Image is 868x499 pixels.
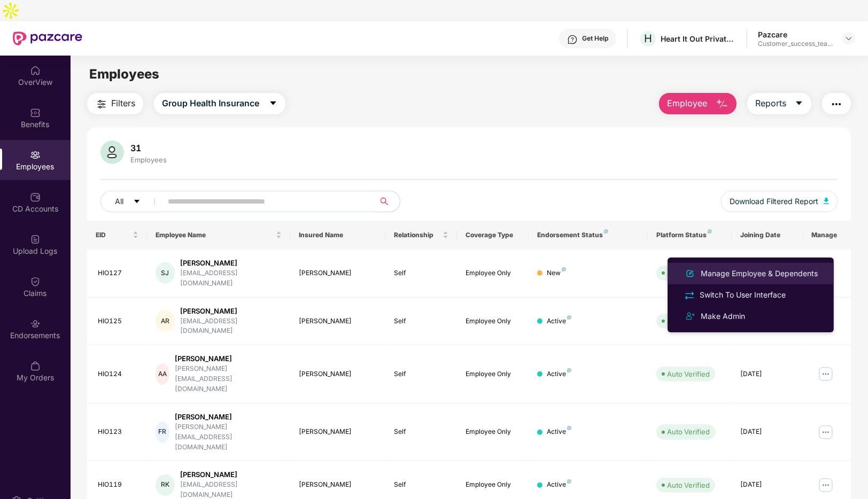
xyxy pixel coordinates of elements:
[667,480,710,490] div: Auto Verified
[162,97,259,110] span: Group Health Insurance
[299,369,377,379] div: [PERSON_NAME]
[394,231,440,239] span: Relationship
[100,191,166,212] button: Allcaret-down
[30,361,41,371] img: svg+xml;base64,PHN2ZyBpZD0iTXlfT3JkZXJzIiBkYXRhLW5hbWU9Ik15IE9yZGVycyIgeG1sbnM9Imh0dHA6Ly93d3cudz...
[830,98,843,111] img: svg+xml;base64,PHN2ZyB4bWxucz0iaHR0cDovL3d3dy53My5vcmcvMjAwMC9zdmciIHdpZHRoPSIyNCIgaGVpZ2h0PSIyNC...
[582,34,608,43] div: Get Help
[644,32,652,45] span: H
[394,480,448,490] div: Self
[175,422,282,453] div: [PERSON_NAME][EMAIL_ADDRESS][DOMAIN_NAME]
[269,99,277,108] span: caret-down
[175,354,282,364] div: [PERSON_NAME]
[755,97,786,110] span: Reports
[758,40,833,48] div: Customer_success_team_lead
[567,368,571,372] img: svg+xml;base64,PHN2ZyB4bWxucz0iaHR0cDovL3d3dy53My5vcmcvMjAwMC9zdmciIHdpZHRoPSI4IiBoZWlnaHQ9IjgiIH...
[684,267,696,280] img: svg+xml;base64,PHN2ZyB4bWxucz0iaHR0cDovL3d3dy53My5vcmcvMjAwMC9zdmciIHhtbG5zOnhsaW5rPSJodHRwOi8vd3...
[699,268,820,279] div: Manage Employee & Dependents
[115,196,123,207] span: All
[466,369,520,379] div: Employee Only
[290,221,386,250] th: Insured Name
[156,474,175,496] div: RK
[684,290,695,301] img: svg+xml;base64,PHN2ZyB4bWxucz0iaHR0cDovL3d3dy53My5vcmcvMjAwMC9zdmciIHdpZHRoPSIyNCIgaGVpZ2h0PSIyNC...
[180,268,281,289] div: [EMAIL_ADDRESS][DOMAIN_NAME]
[156,231,274,239] span: Employee Name
[156,422,169,443] div: FR
[30,150,41,160] img: svg+xml;base64,PHN2ZyBpZD0iRW1wbG95ZWVzIiB4bWxucz0iaHR0cDovL3d3dy53My5vcmcvMjAwMC9zdmciIHdpZHRoPS...
[98,427,138,437] div: HIO123
[374,197,394,206] span: search
[156,262,175,284] div: SJ
[547,268,566,278] div: New
[30,107,41,118] img: svg+xml;base64,PHN2ZyBpZD0iQmVuZWZpdHMiIHhtbG5zPSJodHRwOi8vd3d3LnczLm9yZy8yMDAwL3N2ZyIgd2lkdGg9Ij...
[466,316,520,326] div: Employee Only
[30,234,41,245] img: svg+xml;base64,PHN2ZyBpZD0iVXBsb2FkX0xvZ3MiIGRhdGEtbmFtZT0iVXBsb2FkIExvZ3MiIHhtbG5zPSJodHRwOi8vd3...
[156,310,175,332] div: AR
[740,369,795,379] div: [DATE]
[30,65,41,76] img: svg+xml;base64,PHN2ZyBpZD0iSG9tZSIgeG1sbnM9Imh0dHA6Ly93d3cudzMub3JnLzIwMDAvc3ZnIiB3aWR0aD0iMjAiIG...
[394,268,448,278] div: Self
[562,267,566,271] img: svg+xml;base64,PHN2ZyB4bWxucz0iaHR0cDovL3d3dy53My5vcmcvMjAwMC9zdmciIHdpZHRoPSI4IiBoZWlnaHQ9IjgiIH...
[817,424,834,441] img: manageButton
[708,229,712,233] img: svg+xml;base64,PHN2ZyB4bWxucz0iaHR0cDovL3d3dy53My5vcmcvMjAwMC9zdmciIHdpZHRoPSI4IiBoZWlnaHQ9IjgiIH...
[299,268,377,278] div: [PERSON_NAME]
[299,427,377,437] div: [PERSON_NAME]
[96,231,130,239] span: EID
[803,221,851,250] th: Manage
[180,306,281,316] div: [PERSON_NAME]
[466,480,520,490] div: Employee Only
[740,427,795,437] div: [DATE]
[817,477,834,494] img: manageButton
[659,93,737,114] button: Employee
[100,141,124,164] img: svg+xml;base64,PHN2ZyB4bWxucz0iaHR0cDovL3d3dy53My5vcmcvMjAwMC9zdmciIHhtbG5zOnhsaW5rPSJodHRwOi8vd3...
[567,426,571,430] img: svg+xml;base64,PHN2ZyB4bWxucz0iaHR0cDovL3d3dy53My5vcmcvMjAwMC9zdmciIHdpZHRoPSI4IiBoZWlnaHQ9IjgiIH...
[180,470,281,480] div: [PERSON_NAME]
[466,268,520,278] div: Employee Only
[824,198,829,204] img: svg+xml;base64,PHN2ZyB4bWxucz0iaHR0cDovL3d3dy53My5vcmcvMjAwMC9zdmciIHhtbG5zOnhsaW5rPSJodHRwOi8vd3...
[567,34,578,45] img: svg+xml;base64,PHN2ZyBpZD0iSGVscC0zMngzMiIgeG1sbnM9Imh0dHA6Ly93d3cudzMub3JnLzIwMDAvc3ZnIiB3aWR0aD...
[795,99,803,108] span: caret-down
[699,310,747,322] div: Make Admin
[394,427,448,437] div: Self
[299,480,377,490] div: [PERSON_NAME]
[817,365,834,383] img: manageButton
[567,479,571,484] img: svg+xml;base64,PHN2ZyB4bWxucz0iaHR0cDovL3d3dy53My5vcmcvMjAwMC9zdmciIHdpZHRoPSI4IiBoZWlnaHQ9IjgiIH...
[87,221,147,250] th: EID
[154,93,285,114] button: Group Health Insurancecaret-down
[667,369,710,379] div: Auto Verified
[98,480,138,490] div: HIO119
[98,268,138,278] div: HIO127
[537,231,639,239] div: Endorsement Status
[394,316,448,326] div: Self
[175,412,282,422] div: [PERSON_NAME]
[547,427,571,437] div: Active
[30,192,41,202] img: svg+xml;base64,PHN2ZyBpZD0iQ0RfQWNjb3VudHMiIGRhdGEtbmFtZT0iQ0QgQWNjb3VudHMiIHhtbG5zPSJodHRwOi8vd3...
[374,191,400,212] button: search
[394,369,448,379] div: Self
[547,480,571,490] div: Active
[156,363,169,385] div: AA
[128,155,169,164] div: Employees
[457,221,529,250] th: Coverage Type
[661,34,735,44] div: Heart It Out Private Limited
[13,32,82,45] img: New Pazcare Logo
[133,198,141,206] span: caret-down
[716,98,728,111] img: svg+xml;base64,PHN2ZyB4bWxucz0iaHR0cDovL3d3dy53My5vcmcvMjAwMC9zdmciIHhtbG5zOnhsaW5rPSJodHRwOi8vd3...
[697,289,788,301] div: Switch To User Interface
[667,426,710,437] div: Auto Verified
[175,364,282,394] div: [PERSON_NAME][EMAIL_ADDRESS][DOMAIN_NAME]
[30,276,41,287] img: svg+xml;base64,PHN2ZyBpZD0iQ2xhaW0iIHhtbG5zPSJodHRwOi8vd3d3LnczLm9yZy8yMDAwL3N2ZyIgd2lkdGg9IjIwIi...
[98,316,138,326] div: HIO125
[385,221,457,250] th: Relationship
[758,29,833,40] div: Pazcare
[844,34,853,43] img: svg+xml;base64,PHN2ZyBpZD0iRHJvcGRvd24tMzJ4MzIiIHhtbG5zPSJodHRwOi8vd3d3LnczLm9yZy8yMDAwL3N2ZyIgd2...
[740,480,795,490] div: [DATE]
[547,316,571,326] div: Active
[667,97,707,110] span: Employee
[684,310,696,323] img: svg+xml;base64,PHN2ZyB4bWxucz0iaHR0cDovL3d3dy53My5vcmcvMjAwMC9zdmciIHdpZHRoPSIyNCIgaGVpZ2h0PSIyNC...
[30,318,41,329] img: svg+xml;base64,PHN2ZyBpZD0iRW5kb3JzZW1lbnRzIiB4bWxucz0iaHR0cDovL3d3dy53My5vcmcvMjAwMC9zdmciIHdpZH...
[95,98,108,111] img: svg+xml;base64,PHN2ZyB4bWxucz0iaHR0cDovL3d3dy53My5vcmcvMjAwMC9zdmciIHdpZHRoPSIyNCIgaGVpZ2h0PSIyNC...
[180,258,281,268] div: [PERSON_NAME]
[732,221,803,250] th: Joining Date
[721,191,838,212] button: Download Filtered Report
[730,196,818,207] span: Download Filtered Report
